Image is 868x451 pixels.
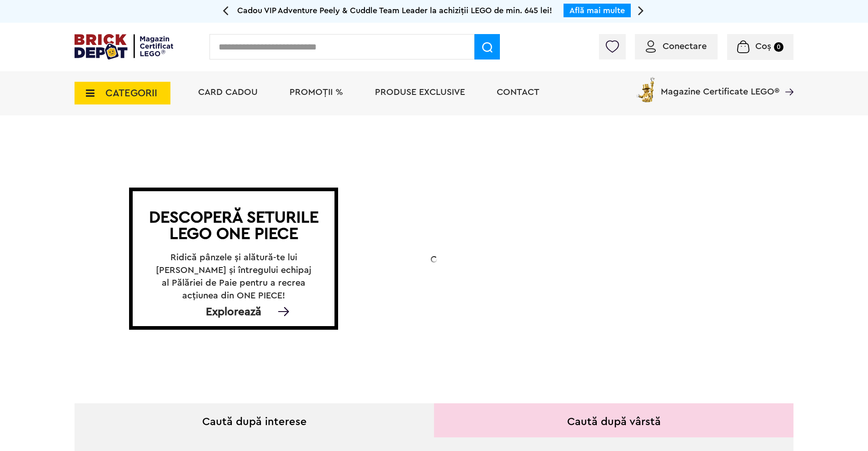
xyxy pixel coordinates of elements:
h1: Descoperă seturile LEGO ONE PIECE [143,209,324,242]
a: Află mai multe [569,6,625,15]
div: Caută după interese [75,403,434,437]
a: Card Cadou [198,88,258,97]
a: PROMOȚII % [289,88,343,97]
span: CATEGORII [105,88,157,98]
img: Explorează [274,307,293,316]
a: Conectare [646,42,707,51]
span: Conectare [663,42,707,51]
span: Cadou VIP Adventure Peely & Cuddle Team Leader la achiziții LEGO de min. 645 lei! [237,6,552,15]
span: Coș [755,42,771,51]
div: Explorează [133,307,334,317]
a: Produse exclusive [375,88,465,97]
div: Caută după vârstă [434,403,793,437]
a: Magazine Certificate LEGO® [779,75,793,84]
small: 0 [774,42,783,52]
a: Contact [497,88,539,97]
span: Magazine Certificate LEGO® [661,75,779,96]
h2: Ridică pânzele și alătură-te lui [PERSON_NAME] și întregului echipaj al Pălăriei de Paie pentru a... [153,251,314,289]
